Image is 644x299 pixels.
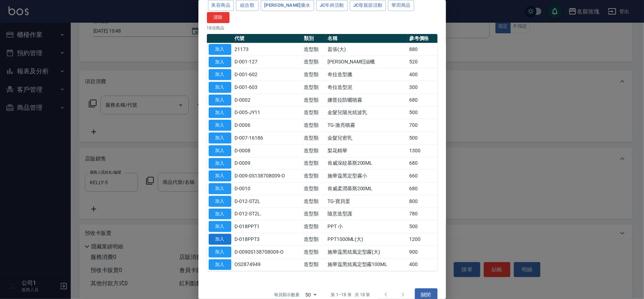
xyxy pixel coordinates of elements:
td: D-0008 [233,144,302,157]
td: 造型類 [302,119,326,132]
th: 類別 [302,34,326,43]
button: 加入 [209,120,231,131]
button: 加入 [209,145,231,156]
td: 造型類 [302,195,326,208]
td: 造型類 [302,43,326,56]
button: 加入 [209,183,231,194]
td: D-0002 [233,94,302,106]
button: 加入 [209,57,231,68]
td: 21173 [233,43,302,56]
button: 加入 [209,234,231,245]
td: 700 [407,119,437,132]
td: 施華蔻黑炫風定型霧(大) [326,246,407,258]
td: 囂張(大) [326,43,407,56]
td: 造型類 [302,81,326,94]
td: D-018PPT1 [233,220,302,233]
td: TG-寶貝蛋 [326,195,407,208]
td: D-001-602 [233,68,302,81]
td: 隨意造型護 [326,208,407,220]
button: 加入 [209,107,231,118]
td: D-018PPT3 [233,233,302,246]
td: D-0009 [233,157,302,170]
p: 18 項商品 [207,25,437,31]
td: 造型類 [302,208,326,220]
td: 900 [407,246,437,258]
button: 清除 [207,12,230,23]
button: 加入 [209,247,231,258]
td: 造型類 [302,144,326,157]
td: D-007-16186 [233,132,302,145]
button: 加入 [209,259,231,270]
td: 造型類 [302,220,326,233]
td: 500 [407,132,437,145]
td: 造型類 [302,170,326,182]
td: D-0010 [233,182,302,195]
td: OS2874949 [233,258,302,271]
th: 代號 [233,34,302,43]
button: 加入 [209,82,231,93]
td: 造型類 [302,94,326,106]
td: 1200 [407,233,437,246]
button: 加入 [209,158,231,169]
td: 300 [407,81,437,94]
td: 奇拉造型泥 [326,81,407,94]
td: D-0090S138708009-O [233,246,302,258]
td: D-012-ST2L [233,195,302,208]
td: 造型類 [302,182,326,195]
button: 加入 [209,221,231,232]
button: 加入 [209,196,231,207]
button: 加入 [209,209,231,220]
td: 520 [407,56,437,68]
td: 造型類 [302,56,326,68]
td: 肯威深紋慕斯200ML [326,157,407,170]
td: TG-激亮噴霧 [326,119,407,132]
td: D-001-603 [233,81,302,94]
td: D-009-0S138708009-O [233,170,302,182]
td: 金髮兒陽光炫波乳 [326,106,407,119]
td: 660 [407,170,437,182]
td: 400 [407,258,437,271]
td: 造型類 [302,233,326,246]
td: 680 [407,182,437,195]
td: 施華蔻黑炫風定型霧100ML [326,258,407,271]
td: PPT 小 [326,220,407,233]
p: 第 1–18 筆 共 18 筆 [331,292,370,298]
td: 造型類 [302,258,326,271]
td: 梨花精華 [326,144,407,157]
td: 400 [407,68,437,81]
td: [PERSON_NAME]油蠟 [326,56,407,68]
td: 施華蔻黑定型霧小 [326,170,407,182]
td: D-001-127 [233,56,302,68]
td: 500 [407,220,437,233]
td: 造型類 [302,157,326,170]
td: 造型類 [302,132,326,145]
td: 680 [407,157,437,170]
td: 肯威柔潤慕斯200ML [326,182,407,195]
td: PPT1000ML(大) [326,233,407,246]
button: 加入 [209,44,231,55]
td: 1300 [407,144,437,157]
td: 800 [407,195,437,208]
button: 加入 [209,95,231,106]
button: 加入 [209,170,231,181]
p: 每頁顯示數量 [274,292,300,298]
td: 880 [407,43,437,56]
button: 加入 [209,132,231,143]
th: 參考價格 [407,34,437,43]
th: 名稱 [326,34,407,43]
td: 金髮兒密乳 [326,132,407,145]
td: D-005-JY11 [233,106,302,119]
td: 680 [407,94,437,106]
td: 造型類 [302,246,326,258]
td: 奇拉造型臘 [326,68,407,81]
td: 造型類 [302,106,326,119]
td: 500 [407,106,437,119]
td: 娜普拉防曬噴霧 [326,94,407,106]
td: D-0006 [233,119,302,132]
td: D-012-ST2L. [233,208,302,220]
button: 加入 [209,69,231,80]
td: 780 [407,208,437,220]
td: 造型類 [302,68,326,81]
